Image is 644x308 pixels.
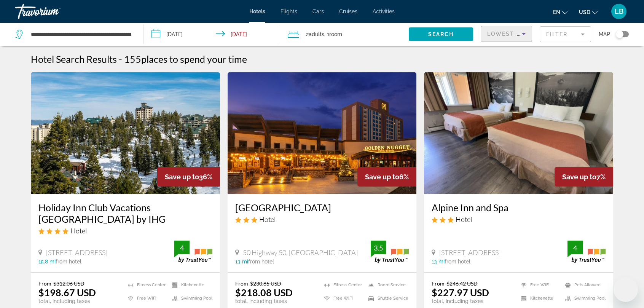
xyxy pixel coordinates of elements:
div: 3.5 [371,243,386,252]
img: trustyou-badge.svg [371,241,409,263]
span: [STREET_ADDRESS] [46,248,107,257]
span: USD [579,9,590,15]
span: 13 mi [235,259,248,265]
span: Save up to [165,173,199,181]
li: Fitness Center [124,280,168,290]
span: places to spend your time [141,53,247,65]
li: Free WiFi [124,294,168,303]
button: User Menu [609,3,629,19]
ins: $227.97 USD [432,287,489,298]
div: 4 [567,243,583,252]
button: Filter [540,26,591,43]
li: Swimming Pool [561,294,606,303]
span: 15.8 mi [38,259,56,265]
span: from hotel [445,259,470,265]
a: Cars [312,8,324,14]
li: Free WiFi [517,280,561,290]
img: Hotel image [228,72,417,194]
button: Change language [553,6,567,18]
button: Travelers: 2 adults, 0 children [280,23,409,46]
span: Room [329,31,342,37]
a: Flights [281,8,297,14]
span: Hotel [259,215,276,223]
p: total, including taxes [432,298,507,304]
div: 7% [555,167,613,187]
a: Travorium [15,2,91,21]
div: 3 star Hotel [235,215,409,223]
img: Hotel image [31,72,220,194]
span: Hotel [70,227,87,235]
span: LB [615,8,623,15]
span: Search [428,31,454,37]
span: From [432,280,445,287]
iframe: Button to launch messaging window [614,278,638,302]
div: 3 star Hotel [432,215,606,223]
span: 13 mi [432,259,445,265]
span: Adults [309,31,324,37]
div: 4 [174,243,190,252]
span: 50 Highway 50, [GEOGRAPHIC_DATA] [243,248,358,257]
h1: Hotel Search Results [31,53,117,65]
li: Fitness Center [320,280,365,290]
span: From [235,280,248,287]
a: Holiday Inn Club Vacations [GEOGRAPHIC_DATA] by IHG [38,202,212,225]
img: trustyou-badge.svg [567,241,606,263]
span: 2 [306,29,324,40]
li: Pets Allowed [561,280,606,290]
button: Search [409,27,473,41]
span: , 1 [324,29,342,40]
span: en [553,9,560,15]
img: Hotel image [424,72,613,194]
a: Hotels [249,8,265,14]
ins: $218.08 USD [235,287,293,298]
span: Lowest Price [487,31,536,37]
del: $230.85 USD [250,280,281,287]
li: Kitchenette [517,294,561,303]
del: $312.06 USD [53,280,84,287]
del: $246.42 USD [446,280,478,287]
p: total, including taxes [235,298,310,304]
div: 6% [357,167,416,187]
li: Free WiFi [320,294,365,303]
h2: 155 [124,53,247,65]
div: 4 star Hotel [38,227,212,235]
div: 36% [157,167,220,187]
span: - [119,53,122,65]
a: Cruises [339,8,357,14]
li: Room Service [365,280,409,290]
span: [STREET_ADDRESS] [439,248,501,257]
a: [GEOGRAPHIC_DATA] [235,202,409,213]
span: from hotel [56,259,81,265]
li: Kitchenette [168,280,212,290]
p: total, including taxes [38,298,113,304]
a: Activities [373,8,395,14]
a: Alpine Inn and Spa [432,202,606,213]
mat-select: Sort by [487,29,526,38]
button: Toggle map [610,31,629,38]
span: Hotel [456,215,472,223]
li: Shuttle Service [365,294,409,303]
ins: $198.67 USD [38,287,96,298]
span: from hotel [248,259,274,265]
button: Change currency [579,6,598,18]
button: Check-in date: Sep 25, 2025 Check-out date: Sep 27, 2025 [144,23,280,46]
span: Save up to [562,173,596,181]
img: trustyou-badge.svg [174,241,212,263]
span: From [38,280,51,287]
li: Swimming Pool [168,294,212,303]
span: Map [599,29,610,40]
span: Save up to [365,173,399,181]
